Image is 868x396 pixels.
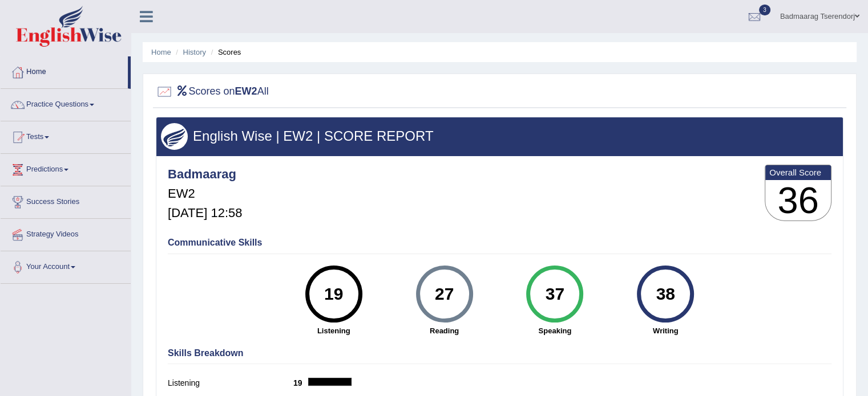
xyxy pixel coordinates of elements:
[1,154,131,182] a: Predictions
[1,56,128,85] a: Home
[1,251,131,280] a: Your Account
[168,348,831,358] h4: Skills Breakdown
[208,47,241,58] li: Scores
[168,238,831,248] h4: Communicative Skills
[183,48,206,56] a: History
[505,325,604,336] strong: Speaking
[645,270,687,318] div: 38
[313,270,354,318] div: 19
[1,89,131,117] a: Practice Questions
[534,270,576,318] div: 37
[765,180,831,221] h3: 36
[423,270,465,318] div: 27
[168,377,293,389] label: Listening
[293,378,308,387] b: 19
[769,168,827,177] b: Overall Score
[168,168,242,181] h4: Badmaarag
[161,123,188,150] img: wings.png
[161,129,838,144] h3: English Wise | EW2 | SCORE REPORT
[168,187,242,201] h5: EW2
[616,325,715,336] strong: Writing
[284,325,383,336] strong: Listening
[235,85,257,97] b: EW2
[1,186,131,215] a: Success Stories
[168,206,242,220] h5: [DATE] 12:58
[151,48,171,56] a: Home
[156,83,269,100] h2: Scores on All
[1,121,131,150] a: Tests
[759,5,770,15] span: 3
[395,325,494,336] strong: Reading
[1,219,131,247] a: Strategy Videos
